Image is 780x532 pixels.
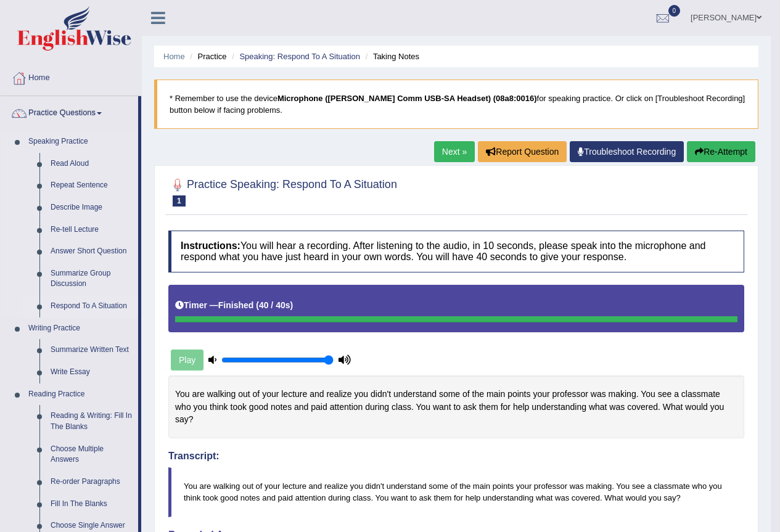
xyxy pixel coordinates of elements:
[687,141,755,162] button: Re-Attempt
[163,52,185,61] a: Home
[45,295,138,317] a: Respond To A Situation
[23,317,138,340] a: Writing Practice
[45,197,138,219] a: Describe Image
[1,61,141,92] a: Home
[239,52,360,61] a: Speaking: Respond To A Situation
[45,438,138,471] a: Choose Multiple Answers
[668,5,681,17] span: 0
[23,383,138,406] a: Reading Practice
[570,141,684,162] a: Troubleshoot Recording
[45,219,138,241] a: Re-tell Lecture
[173,195,186,207] span: 1
[168,375,744,438] div: You are walking out of your lecture and realize you didn't understand some of the main points you...
[154,80,758,129] blockquote: * Remember to use the device for speaking practice. Or click on [Troubleshoot Recording] button b...
[45,174,138,197] a: Repeat Sentence
[168,176,397,207] h2: Practice Speaking: Respond To A Situation
[363,51,419,62] li: Taking Notes
[45,263,138,295] a: Summarize Group Discussion
[45,405,138,438] a: Reading & Writing: Fill In The Blanks
[478,141,567,162] button: Report Question
[45,153,138,175] a: Read Aloud
[256,300,259,310] b: (
[187,51,226,62] li: Practice
[259,300,290,310] b: 40 / 40s
[168,231,744,272] h4: You will hear a recording. After listening to the audio, in 10 seconds, please speak into the mic...
[45,240,138,263] a: Answer Short Question
[1,96,138,127] a: Practice Questions
[181,240,240,251] b: Instructions:
[45,471,138,493] a: Re-order Paragraphs
[175,301,293,310] h5: Timer —
[277,94,537,103] b: Microphone ([PERSON_NAME] Comm USB-SA Headset) (08a8:0016)
[290,300,294,310] b: )
[23,131,138,153] a: Speaking Practice
[218,300,254,310] b: Finished
[434,141,475,162] a: Next »
[45,361,138,383] a: Write Essay
[168,467,744,517] blockquote: You are walking out of your lecture and realize you didn't understand some of the main points you...
[45,493,138,515] a: Fill In The Blanks
[45,339,138,361] a: Summarize Written Text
